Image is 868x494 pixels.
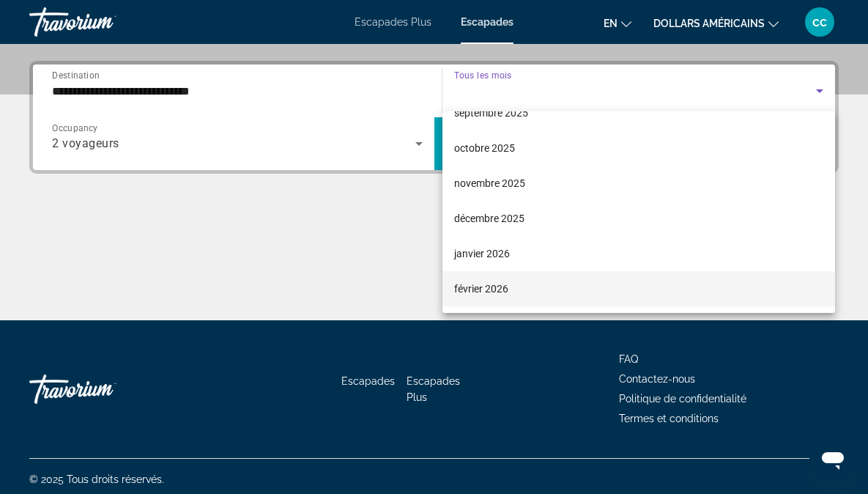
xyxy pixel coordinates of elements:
[454,248,510,259] font: janvier 2026
[454,213,524,224] font: décembre 2025
[454,177,525,189] font: novembre 2025
[454,107,528,119] font: septembre 2025
[454,283,508,295] font: février 2026
[809,435,856,482] iframe: Bouton de lancement de la fenêtre de messagerie
[454,142,515,154] font: octobre 2025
